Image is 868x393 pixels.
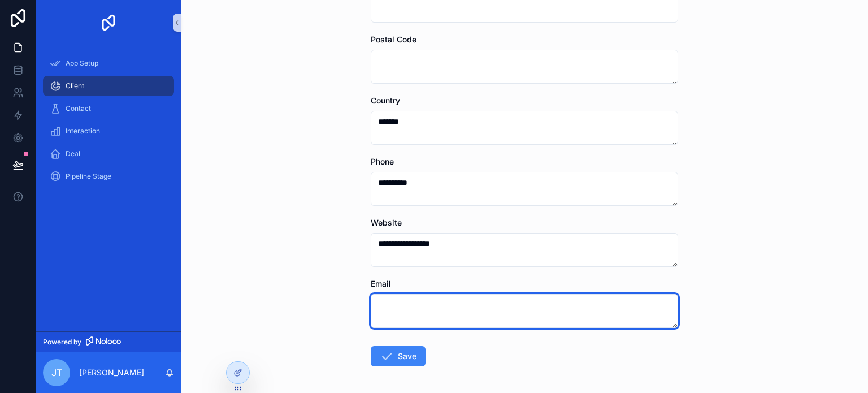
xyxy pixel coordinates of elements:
[43,98,174,119] a: Contact
[371,96,400,105] span: Country
[43,76,174,96] a: Client
[66,149,80,158] span: Deal
[371,218,402,227] span: Website
[66,104,91,113] span: Contact
[371,157,394,166] span: Phone
[43,121,174,141] a: Interaction
[79,367,144,378] p: [PERSON_NAME]
[43,144,174,164] a: Deal
[51,366,62,379] span: JT
[43,338,81,347] span: Powered by
[371,346,426,366] button: Save
[43,53,174,74] a: App Setup
[371,34,416,44] span: Postal Code
[66,81,84,90] span: Client
[36,331,181,352] a: Powered by
[36,45,181,201] div: scrollable content
[66,127,100,136] span: Interaction
[43,166,174,187] a: Pipeline Stage
[66,59,98,68] span: App Setup
[99,14,118,32] img: App logo
[371,279,391,288] span: Email
[66,172,111,181] span: Pipeline Stage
